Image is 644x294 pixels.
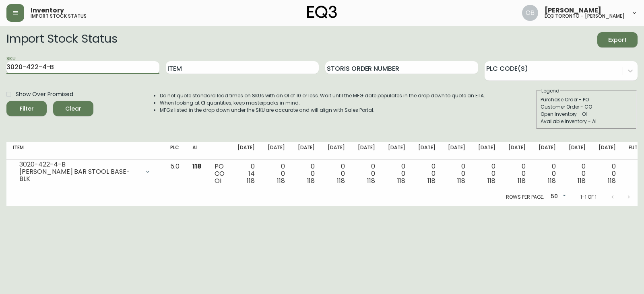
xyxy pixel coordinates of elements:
div: 0 0 [448,163,465,185]
div: Purchase Order - PO [541,96,632,103]
div: 0 0 [539,163,556,185]
div: PO CO [215,163,225,185]
h5: import stock status [31,14,87,19]
th: [DATE] [412,142,442,160]
span: 118 [277,176,285,185]
div: 0 0 [298,163,315,185]
div: 0 0 [328,163,345,185]
div: Customer Order - CO [541,103,632,111]
button: Export [597,32,638,47]
span: 118 [192,162,202,171]
div: 0 0 [388,163,405,185]
li: When looking at OI quantities, keep masterpacks in mind. [160,99,485,107]
legend: Legend [541,87,560,95]
th: [DATE] [532,142,562,160]
th: [DATE] [502,142,532,160]
div: 0 0 [599,163,616,185]
span: 118 [427,176,436,185]
span: 118 [548,176,556,185]
span: 118 [247,176,255,185]
span: Export [604,35,631,45]
th: [DATE] [592,142,622,160]
div: Filter [20,104,34,114]
div: 0 0 [268,163,285,185]
div: Available Inventory - AI [541,118,632,125]
span: [PERSON_NAME] [545,7,601,14]
div: 0 0 [418,163,436,185]
th: [DATE] [261,142,291,160]
th: AI [186,142,208,160]
span: OI [215,176,221,185]
li: Do not quote standard lead times on SKUs with an OI of 10 or less. Wait until the MFG date popula... [160,92,485,99]
p: 1-1 of 1 [580,193,597,201]
div: 3020-422-4-B[PERSON_NAME] BAR STOOL BASE-BLK [13,163,157,181]
div: 0 0 [358,163,375,185]
p: Rows per page: [506,193,544,201]
h5: eq3 toronto - [PERSON_NAME] [545,14,625,19]
h2: Import Stock Status [6,32,117,47]
span: Clear [60,104,87,114]
button: Filter [6,101,47,116]
span: 118 [367,176,375,185]
span: Inventory [31,7,64,14]
li: MFGs listed in the drop down under the SKU are accurate and will align with Sales Portal. [160,107,485,114]
img: 8e0065c524da89c5c924d5ed86cfe468 [522,5,538,21]
th: [DATE] [291,142,322,160]
th: [DATE] [382,142,412,160]
button: Clear [53,101,93,116]
span: Show Over Promised [16,90,73,99]
th: [DATE] [472,142,502,160]
span: 118 [578,176,586,185]
img: logo [307,6,337,19]
span: 118 [487,176,495,185]
div: Open Inventory - OI [541,111,632,118]
th: [DATE] [321,142,351,160]
span: 118 [608,176,616,185]
th: [DATE] [442,142,472,160]
th: [DATE] [562,142,592,160]
td: 5.0 [164,160,186,188]
span: 118 [518,176,526,185]
th: [DATE] [351,142,382,160]
span: 118 [457,176,465,185]
span: 118 [337,176,345,185]
div: 3020-422-4-B [19,161,140,168]
div: 0 0 [478,163,495,185]
span: 118 [397,176,405,185]
th: Item [6,142,164,160]
div: [PERSON_NAME] BAR STOOL BASE-BLK [19,168,140,183]
th: [DATE] [231,142,261,160]
div: 50 [547,190,568,204]
span: 118 [307,176,315,185]
th: PLC [164,142,186,160]
div: 0 0 [508,163,526,185]
div: 0 0 [569,163,586,185]
div: 0 14 [237,163,255,185]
